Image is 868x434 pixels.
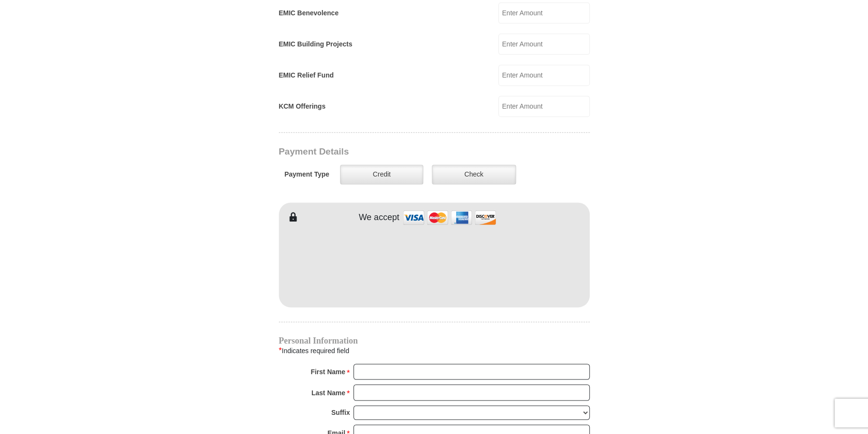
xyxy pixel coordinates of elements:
[279,336,590,344] h4: Personal Information
[279,39,352,49] label: EMIC Building Projects
[279,344,590,356] div: Indicates required field
[285,170,330,178] h5: Payment Type
[311,386,345,399] strong: Last Name
[331,405,350,419] strong: Suffix
[498,96,590,117] input: Enter Amount
[498,33,590,55] input: Enter Amount
[279,146,523,157] h3: Payment Details
[359,212,399,223] h4: We accept
[311,365,345,378] strong: First Name
[279,70,334,80] label: EMIC Relief Fund
[279,8,339,18] label: EMIC Benevolence
[498,2,590,23] input: Enter Amount
[432,165,516,184] label: Check
[279,101,326,111] label: KCM Offerings
[402,207,497,228] img: credit cards accepted
[340,165,423,184] label: Credit
[498,65,590,86] input: Enter Amount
